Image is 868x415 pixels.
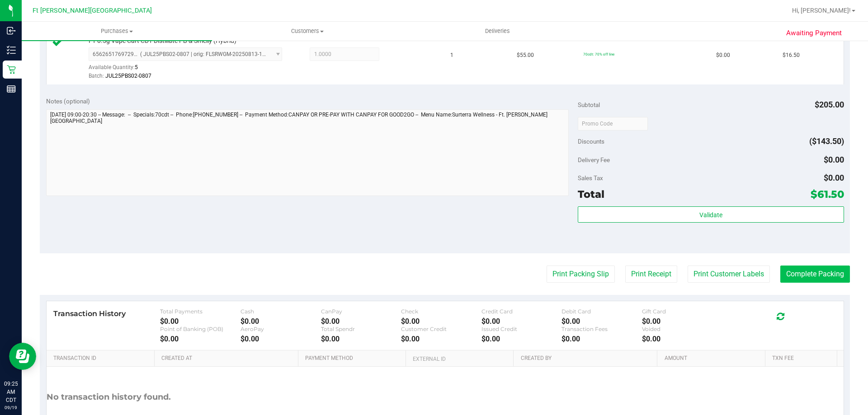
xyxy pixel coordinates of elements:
div: Transaction Fees [561,326,642,332]
a: Payment Method [305,355,402,362]
span: $0.00 [824,173,844,182]
span: Customers [212,27,402,35]
span: $0.00 [716,51,730,60]
div: Total Payments [160,308,241,315]
span: Delivery Fee [578,156,610,163]
span: Validate [699,211,722,219]
span: Sales Tax [578,174,603,182]
inline-svg: Inbound [7,26,16,35]
div: $0.00 [321,335,401,343]
span: Total [578,188,604,201]
th: External ID [406,350,513,367]
div: $0.00 [401,317,481,326]
div: AeroPay [241,326,321,332]
div: $0.00 [241,317,321,326]
iframe: Resource center [9,343,36,370]
div: $0.00 [642,317,722,326]
div: Debit Card [561,308,642,315]
p: 09/19 [4,404,18,411]
div: $0.00 [642,335,722,343]
button: Print Packing Slip [547,266,615,283]
span: Notes (optional) [46,98,90,105]
span: Hi, [PERSON_NAME]! [792,7,851,14]
p: 09:25 AM CDT [4,380,18,404]
input: Promo Code [578,117,648,131]
span: Batch: [89,73,104,79]
div: $0.00 [160,317,241,326]
a: Purchases [22,22,212,41]
span: $61.50 [811,188,844,201]
div: Available Quantity: [89,61,292,79]
button: Print Customer Labels [688,266,770,283]
div: $0.00 [561,317,642,326]
a: Created By [521,355,654,362]
div: Voided [642,326,722,332]
span: ($143.50) [809,136,844,146]
div: $0.00 [561,335,642,343]
div: CanPay [321,308,401,315]
span: Subtotal [578,101,600,108]
div: $0.00 [481,335,562,343]
span: $16.50 [783,51,800,60]
div: $0.00 [321,317,401,326]
div: $0.00 [241,335,321,343]
div: $0.00 [481,317,562,326]
span: 5 [135,64,138,70]
a: Amount [665,355,762,362]
span: 1 [450,51,453,60]
div: Gift Card [642,308,722,315]
a: Customers [212,22,402,41]
span: 70cdt: 70% off line [583,52,614,56]
div: Point of Banking (POB) [160,326,241,332]
span: $55.00 [517,51,534,60]
span: $205.00 [815,100,844,109]
div: Customer Credit [401,326,481,332]
span: $0.00 [824,155,844,164]
a: Created At [161,355,294,362]
inline-svg: Reports [7,84,16,93]
div: Check [401,308,481,315]
div: Total Spendr [321,326,401,332]
div: $0.00 [401,335,481,343]
button: Complete Packing [780,266,850,283]
span: Purchases [22,27,212,35]
button: Validate [578,206,844,223]
a: Transaction ID [53,355,151,362]
button: Print Receipt [625,266,677,283]
a: Txn Fee [772,355,833,362]
span: Awaiting Payment [786,28,842,38]
inline-svg: Retail [7,65,16,74]
div: Credit Card [481,308,562,315]
span: Deliveries [473,27,522,35]
a: Deliveries [402,22,593,41]
span: Discounts [578,133,604,149]
div: Cash [241,308,321,315]
div: Issued Credit [481,326,562,332]
inline-svg: Inventory [7,46,16,55]
div: $0.00 [160,335,241,343]
span: Ft [PERSON_NAME][GEOGRAPHIC_DATA] [33,7,152,14]
span: JUL25PBS02-0807 [105,73,151,79]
